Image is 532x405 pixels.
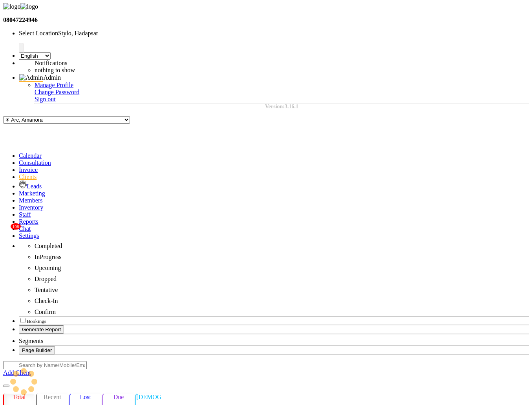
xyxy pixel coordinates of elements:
[3,3,20,10] img: logo
[19,225,31,232] a: 108Chat
[35,96,56,102] a: Sign out
[19,325,64,334] button: Generate Report
[19,152,42,159] a: Calendar
[35,60,231,67] div: Notifications
[19,183,42,190] a: Leads
[3,361,87,369] input: Search by Name/Mobile/Email/Code
[19,225,31,232] span: Chat
[19,211,31,218] a: Staff
[19,218,38,225] a: Reports
[19,232,39,239] a: Settings
[70,394,101,401] p: Lost
[35,308,56,315] span: Confirm
[35,297,58,304] span: Check-In
[19,74,43,82] img: Admin
[35,275,57,282] span: Dropped
[27,318,46,324] span: Bookings
[27,183,42,190] span: Leads
[4,394,35,401] p: Total
[20,3,38,10] img: logo
[19,159,51,166] a: Consultation
[35,254,61,260] span: InProgress
[35,286,58,293] span: Tentative
[19,204,43,211] a: Inventory
[35,67,231,74] li: nothing to show
[19,346,55,354] button: Page Builder
[3,16,38,23] b: 08047224946
[43,74,60,81] span: Admin
[19,190,45,197] a: Marketing
[35,104,529,110] div: Version:3.16.1
[37,394,68,401] p: Recent
[136,394,167,401] p: [DEMOGRAPHIC_DATA]
[19,337,43,344] span: Segments
[11,223,21,230] span: 108
[35,243,62,249] span: Completed
[19,166,38,173] a: Invoice
[19,173,37,180] a: Clients
[3,369,31,376] a: Add Client
[35,89,79,95] a: Change Password
[35,82,73,88] a: Manage Profile
[19,197,42,204] a: Members
[103,394,134,401] p: Due
[35,265,61,271] span: Upcoming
